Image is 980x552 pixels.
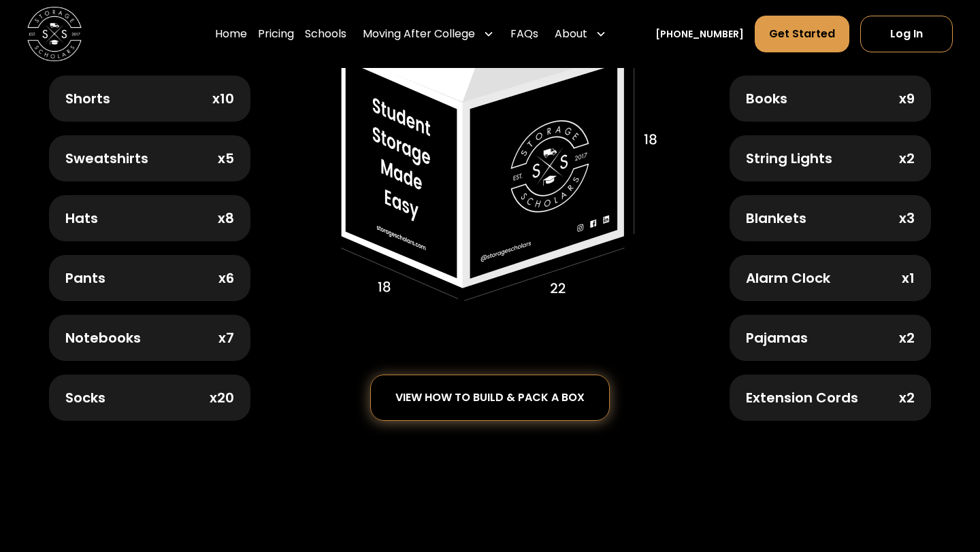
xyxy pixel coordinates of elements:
[746,271,830,285] div: Alarm Clock
[746,211,806,225] div: Blankets
[65,152,148,165] div: Sweatshirts
[258,15,294,53] a: Pricing
[210,391,234,404] div: x20
[899,211,915,225] div: x3
[218,152,234,165] div: x5
[755,16,849,52] a: Get Started
[212,92,234,105] div: x10
[370,375,610,421] a: view how to build & pack a box
[215,15,247,53] a: Home
[746,152,832,165] div: String Lights
[65,391,105,404] div: Socks
[65,271,105,285] div: Pants
[218,271,234,285] div: x6
[746,391,858,404] div: Extension Cords
[655,27,744,41] a: [PHONE_NUMBER]
[746,92,787,105] div: Books
[65,331,141,345] div: Notebooks
[357,15,500,53] div: Moving After College
[549,15,612,53] div: About
[860,16,953,52] a: Log In
[305,15,346,53] a: Schools
[510,15,538,53] a: FAQs
[555,26,587,42] div: About
[218,211,234,225] div: x8
[902,271,915,285] div: x1
[218,331,234,345] div: x7
[65,211,98,225] div: Hats
[363,26,475,42] div: Moving After College
[899,92,915,105] div: x9
[899,331,915,345] div: x2
[65,92,110,105] div: Shorts
[899,391,915,404] div: x2
[395,392,585,404] div: view how to build & pack a box
[746,331,808,345] div: Pajamas
[27,7,82,61] img: Storage Scholars main logo
[899,152,915,165] div: x2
